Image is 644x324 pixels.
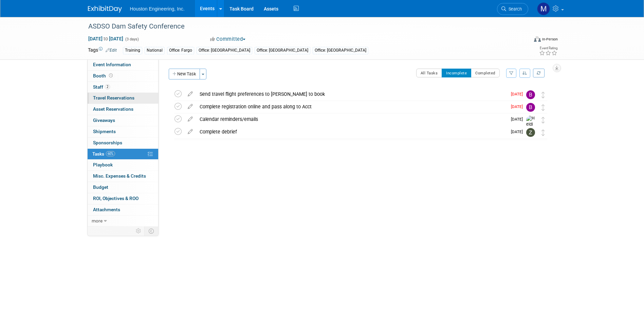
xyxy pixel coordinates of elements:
[196,113,507,125] div: Calendar reminders/emails
[196,126,507,138] div: Complete debrief
[533,69,545,77] a: Refresh
[106,151,115,156] span: 60%
[88,149,158,160] a: Tasks60%
[93,162,113,167] span: Playbook
[88,216,158,227] a: more
[88,193,158,204] a: ROI, Objectives & ROO
[93,196,139,201] span: ROI, Objectives & ROO
[255,47,310,54] div: Office: [GEOGRAPHIC_DATA]
[497,3,528,15] a: Search
[93,62,131,67] span: Event Information
[130,6,185,12] span: Houston Engineering, Inc.
[442,69,471,77] button: Incomplete
[541,129,545,136] i: Move task
[197,47,252,54] div: Office: [GEOGRAPHIC_DATA]
[88,160,158,170] a: Playbook
[86,20,518,33] div: ASDSO Dam Safety Conference
[542,37,558,42] div: In-Person
[88,182,158,193] a: Budget
[88,171,158,182] a: Misc. Expenses & Credits
[145,47,165,54] div: National
[511,104,526,109] span: [DATE]
[93,84,110,90] span: Staff
[88,82,158,93] a: Staff2
[471,69,500,77] button: Completed
[184,116,196,122] a: edit
[506,6,522,12] span: Search
[88,93,158,104] a: Travel Reservations
[108,73,114,78] span: Booth not reserved yet
[88,6,122,13] img: ExhibitDay
[88,36,124,42] span: [DATE] [DATE]
[93,173,146,179] span: Misc. Expenses & Credits
[125,37,139,41] span: (3 days)
[526,115,536,140] img: Heidi Joarnt
[539,47,557,50] div: Event Rating
[196,88,507,100] div: Send travel flight preferences to [PERSON_NAME] to book
[93,95,134,101] span: Travel Reservations
[184,104,196,110] a: edit
[93,207,120,212] span: Attachments
[106,48,117,53] a: Edit
[169,69,200,79] button: New Task
[93,118,115,123] span: Giveaways
[93,140,122,145] span: Sponsorships
[526,128,535,137] img: Zach Herrmann
[92,151,115,157] span: Tasks
[105,84,110,89] span: 2
[537,2,550,15] img: Mayra Nanclares
[92,218,103,223] span: more
[123,47,142,54] div: Training
[88,104,158,115] a: Asset Reservations
[184,91,196,97] a: edit
[196,101,507,112] div: Complete registration online and pass along to Acct
[313,47,368,54] div: Office: [GEOGRAPHIC_DATA]
[416,69,442,77] button: All Tasks
[93,184,108,190] span: Budget
[133,227,145,235] td: Personalize Event Tab Strip
[511,129,526,134] span: [DATE]
[511,92,526,96] span: [DATE]
[541,92,545,98] i: Move task
[88,126,158,137] a: Shipments
[534,36,541,42] img: Format-Inperson.png
[541,104,545,111] i: Move task
[144,227,158,235] td: Toggle Event Tabs
[526,103,535,112] img: Bret Zimmerman
[184,129,196,135] a: edit
[167,47,194,54] div: Office: Fargo
[88,71,158,82] a: Booth
[488,35,558,46] div: Event Format
[88,204,158,215] a: Attachments
[93,129,116,134] span: Shipments
[526,90,535,99] img: Bret Zimmerman
[208,36,248,43] button: Committed
[88,59,158,70] a: Event Information
[541,117,545,123] i: Move task
[511,117,526,122] span: [DATE]
[93,106,133,112] span: Asset Reservations
[103,36,109,41] span: to
[93,73,114,78] span: Booth
[88,115,158,126] a: Giveaways
[88,47,117,54] td: Tags
[88,138,158,148] a: Sponsorships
